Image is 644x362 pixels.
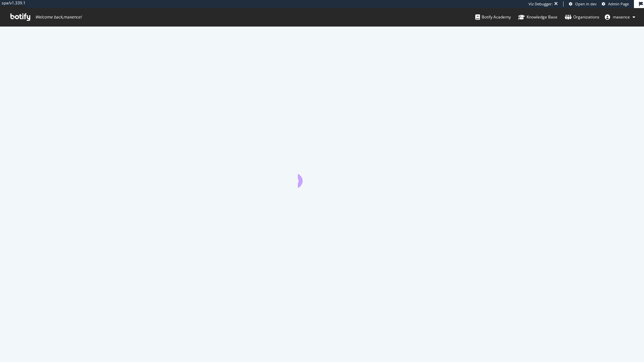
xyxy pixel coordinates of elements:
[608,1,629,6] span: Admin Page
[575,1,597,6] span: Open in dev
[518,14,557,20] div: Knowledge Base
[518,8,557,26] a: Knowledge Base
[529,1,553,7] div: Viz Debugger:
[569,1,597,7] a: Open in dev
[475,8,511,26] a: Botify Academy
[599,12,641,22] button: maxence
[475,14,511,20] div: Botify Academy
[613,14,630,20] span: maxence
[565,14,599,20] div: Organizations
[565,8,599,26] a: Organizations
[602,1,629,7] a: Admin Page
[35,14,82,20] span: Welcome back, maxence !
